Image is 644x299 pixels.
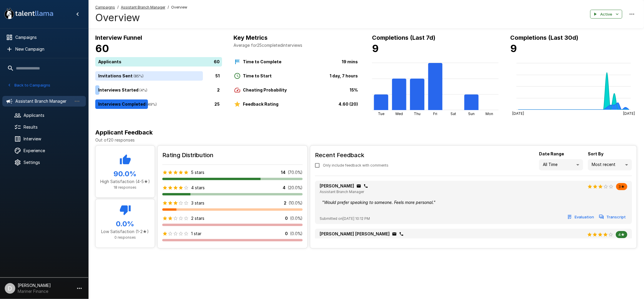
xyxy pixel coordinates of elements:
p: 51 [216,73,220,79]
b: Interview Funnel [95,34,142,41]
p: [PERSON_NAME] [PERSON_NAME] [320,231,390,237]
b: Key Metrics [234,34,268,41]
span: Assistant Branch Manager [320,237,364,242]
tspan: [DATE] [623,111,635,116]
tspan: Sat [451,112,456,116]
p: 0 [285,215,288,221]
button: Active [590,10,622,19]
h4: Overview [95,11,187,24]
b: Time to Complete [243,59,282,64]
b: Time to Start [243,73,272,78]
b: Feedback Rating [243,102,279,107]
span: Overview [171,4,187,10]
b: 1 day, 7 hours [330,73,358,78]
b: 60 [95,42,109,54]
div: Click to copy [392,232,397,236]
span: 18 responses [114,185,137,190]
b: Completions (Last 30d) [510,34,579,41]
p: High Satisfaction (4-5★) [100,179,150,185]
button: Evaluation [566,212,595,222]
div: Click to copy [356,184,361,188]
span: / [168,4,169,10]
b: Applicant Feedback [95,129,153,136]
div: Most recent [588,159,632,170]
p: 2 [284,200,286,206]
b: Completions (Last 7d) [372,34,436,41]
p: 25 [215,101,220,107]
p: Out of 20 responses [95,137,637,143]
div: All Time [539,159,583,170]
b: Sort By [588,151,603,156]
p: 2 [217,87,220,93]
div: " Would prefer speaking to someone. Feels more personal. " [320,197,627,208]
u: Assistant Branch Manager [121,5,165,9]
span: Assistant Branch Manager [320,190,364,194]
p: 2 stars [191,215,204,221]
tspan: [DATE] [512,111,524,116]
tspan: Fri [433,112,437,116]
button: Transcript [598,212,627,222]
span: 3★ [616,184,627,189]
b: 19 mins [342,59,358,64]
h6: Recent Feedback [315,150,393,160]
span: Submitted on [DATE] 10:12 PM [320,216,370,222]
b: 15% [350,87,358,92]
span: Only include feedback with comments [323,162,388,168]
span: / [117,4,119,10]
tspan: Wed [395,112,403,116]
h5: 90.0 % [100,169,150,179]
p: Low Satisfaction (1-2★) [100,229,150,235]
p: [PERSON_NAME] [320,183,354,189]
b: Date Range [539,151,564,156]
p: ( 70.0 %) [288,170,303,175]
p: ( 0.0 %) [290,215,303,221]
tspan: Thu [414,112,421,116]
p: Average for 25 completed interviews [234,42,361,48]
u: Campaigns [95,5,115,9]
p: 5 stars [191,170,204,175]
p: ( 10.0 %) [289,200,303,206]
b: 9 [510,42,517,54]
b: 4.60 (20) [338,102,358,107]
p: 60 [214,59,220,65]
span: 0 responses [114,235,136,240]
tspan: Mon [486,112,493,116]
tspan: Tue [378,112,384,116]
p: ( 0.0 %) [290,231,303,237]
p: ( 20.0 %) [288,185,303,191]
p: 3 stars [191,200,204,206]
b: Cheating Probability [243,87,287,92]
span: 4★ [616,232,627,237]
div: Click to copy [363,184,368,188]
b: 9 [372,42,379,54]
p: 4 [283,185,286,191]
p: 14 [281,170,286,175]
div: Click to copy [399,232,404,236]
p: 4 stars [191,185,205,191]
h6: Rating Distribution [162,150,303,160]
tspan: Sun [468,112,475,116]
p: 1 star [191,231,201,237]
p: 0 [285,231,288,237]
h5: 0.0 % [100,219,150,229]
